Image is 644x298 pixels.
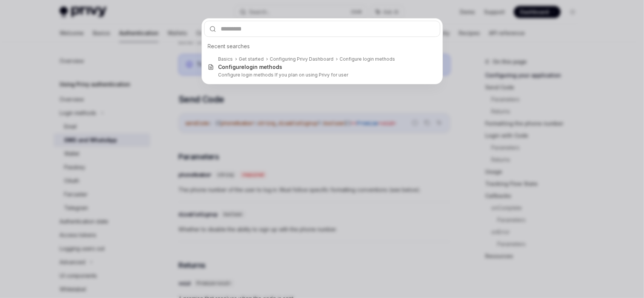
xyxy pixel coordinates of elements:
p: Configure login methods If you plan on using Privy for user [218,72,424,78]
div: Configuring Privy Dashboard [270,56,334,62]
div: Get started [239,56,264,62]
b: login method [245,64,280,70]
div: Configure login methods [340,56,395,62]
div: Basics [218,56,233,62]
span: Recent searches [208,43,250,50]
div: Configure s [218,64,283,70]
